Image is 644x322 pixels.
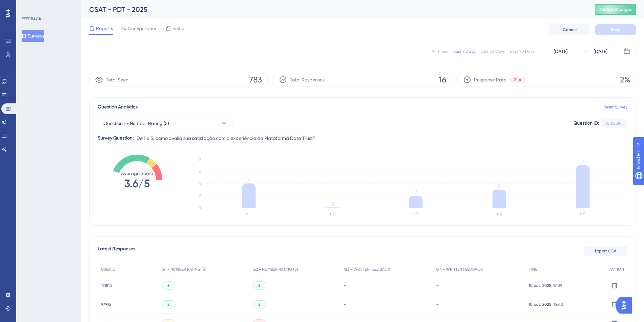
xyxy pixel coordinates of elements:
[611,27,620,32] span: Save
[290,76,325,84] span: Total Responses
[162,267,207,272] span: Q1 - NUMBER RATING (5)
[595,24,636,35] button: Save
[106,76,128,84] span: Total Seen
[500,212,502,216] text: 4
[22,30,44,42] button: Surveys
[616,295,636,316] iframe: UserGuiding AI Assistant Launcher
[605,121,624,126] div: 7b18d314...
[599,7,632,12] span: Publish Changes
[124,177,150,190] tspan: 3.6/5
[529,302,563,307] span: 10 out. 2025, 14:40
[480,49,505,54] div: Last 30 Days
[414,189,417,195] tspan: 2
[453,49,475,54] div: Last 7 Days
[498,183,501,189] tspan: 3
[198,205,201,210] tspan: 0
[137,134,315,142] span: De 1 a 5, como avalia sua satisfação com a experiência da Plataforma Data Trust?
[247,177,251,183] tspan: 4
[529,283,562,288] span: 10 out. 2025, 17:09
[167,283,170,288] span: 5
[199,193,201,198] tspan: 2
[583,212,585,216] text: 5
[436,267,483,272] span: Q4 - WRITTEN FEEDBACK
[172,24,185,32] span: Editor
[98,245,135,257] span: Latest Responses
[199,181,201,186] tspan: 4
[98,103,138,111] span: Question Analytics
[583,246,627,256] button: Export CSV
[331,201,334,207] tspan: 0
[199,157,201,162] tspan: 8
[258,283,261,288] span: 5
[89,5,578,14] div: CSAT - PDT - 2025
[96,24,113,32] span: Reports
[199,169,201,174] tspan: 6
[514,77,516,82] span: 2
[620,74,630,85] span: 2%
[121,171,153,176] tspan: Average Score
[101,302,111,307] span: 97992
[344,301,429,307] div: -
[549,24,590,35] button: Cancel
[474,76,506,84] span: Response Rate
[594,47,607,55] div: [DATE]
[333,212,335,216] text: 2
[436,301,522,307] div: -
[101,267,116,272] span: USER ID
[253,267,298,272] span: Q2 - NUMBER RATING (5)
[529,267,537,272] span: TIME
[249,212,251,216] text: 1
[128,24,158,32] span: Configuration
[16,2,42,10] span: Need Help?
[258,302,261,307] span: 5
[603,104,627,110] a: Reset Survey
[344,267,390,272] span: Q3 - WRITTEN FEEDBACK
[416,212,418,216] text: 3
[98,134,134,142] div: Survey Question:
[581,158,584,165] tspan: 7
[595,248,616,254] span: Export CSV
[103,119,169,127] span: Question 1 - Number Rating (5)
[22,16,41,22] div: FEEDBACK
[98,117,233,130] button: Question 1 - Number Rating (5)
[563,27,577,32] span: Cancel
[432,49,448,54] div: All Times
[595,4,636,15] button: Publish Changes
[344,282,429,289] div: -
[609,267,624,272] span: ACTION
[573,119,599,128] div: Question ID:
[510,49,534,54] div: Last 90 Days
[101,283,112,288] span: 131814
[167,302,170,307] span: 5
[249,74,262,85] span: 783
[554,47,568,55] div: [DATE]
[436,282,522,289] div: -
[439,74,446,85] span: 16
